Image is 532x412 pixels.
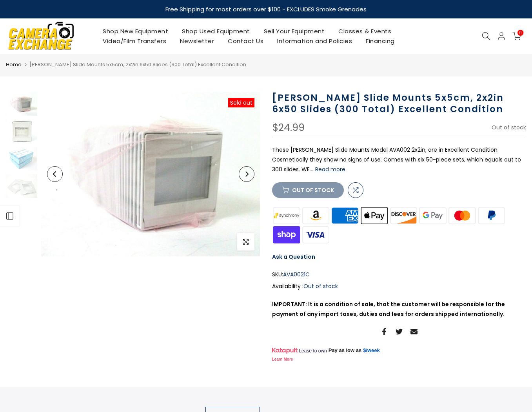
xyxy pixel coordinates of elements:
img: synchrony [272,206,301,225]
a: Share on Email [410,327,418,336]
img: master [447,206,477,225]
span: Pay as low as [329,347,362,354]
a: Contact Us [221,36,271,46]
img: apple pay [360,206,389,225]
p: These [PERSON_NAME] Slide Mounts Model AVA002 2x2in, are in Excellent Condition. Cosmetically the... [272,145,527,175]
a: Sell Your Equipment [257,26,332,36]
a: 0 [512,32,521,40]
a: Newsletter [173,36,221,46]
img: Wess Glass Slide Mounts 5x5cm, 2x2in 6x50 Slides (300 Total) Excellent Condition Projection Equip... [6,174,37,198]
img: paypal [477,206,506,225]
a: Ask a Question [272,253,315,261]
span: AVA0021C [283,270,310,280]
button: Next [239,166,254,182]
h1: [PERSON_NAME] Slide Mounts 5x5cm, 2x2in 6x50 Slides (300 Total) Excellent Condition [272,92,527,115]
div: Availability : [272,281,527,291]
span: Out of stock [303,282,338,290]
img: Wess Glass Slide Mounts 5x5cm, 2x2in 6x50 Slides (300 Total) Excellent Condition Projection Equip... [6,92,37,116]
a: Financing [359,36,402,46]
a: Share on Twitter [396,327,403,336]
a: Learn More [272,357,293,361]
span: Lease to own [299,348,327,354]
img: Wess Glass Slide Mounts 5x5cm, 2x2in 6x50 Slides (300 Total) Excellent Condition Projection Equip... [6,147,37,171]
button: Read more [315,166,345,173]
img: discover [389,206,418,225]
img: american express [330,206,360,225]
a: Share on Facebook [381,327,388,336]
a: Classes & Events [332,26,398,36]
a: $/week [363,347,380,354]
a: Information and Policies [271,36,359,46]
img: shopify pay [272,225,301,244]
a: Shop Used Equipment [175,26,257,36]
a: Shop New Equipment [96,26,175,36]
button: Previous [47,166,63,182]
a: Video/Film Transfers [96,36,173,46]
strong: Free Shipping for most orders over $100 - EXCLUDES Smoke Grenades [165,5,367,13]
img: Wess Glass Slide Mounts 5x5cm, 2x2in 6x50 Slides (300 Total) Excellent Condition Projection Equip... [41,92,260,256]
span: [PERSON_NAME] Slide Mounts 5x5cm, 2x2in 6x50 Slides (300 Total) Excellent Condition [29,61,246,68]
a: Home [6,61,22,69]
div: SKU: [272,270,527,280]
span: 0 [517,30,523,36]
span: Out of stock [492,123,526,131]
img: google pay [418,206,448,225]
strong: IMPORTANT: It is a condition of sale, that the customer will be responsible for the payment of an... [272,300,505,318]
img: visa [301,225,330,244]
img: Wess Glass Slide Mounts 5x5cm, 2x2in 6x50 Slides (300 Total) Excellent Condition Projection Equip... [6,120,37,143]
div: $24.99 [272,123,305,133]
img: amazon payments [301,206,330,225]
